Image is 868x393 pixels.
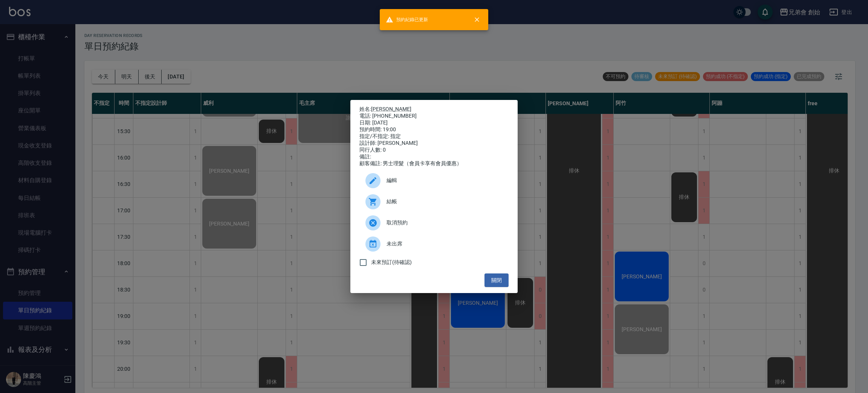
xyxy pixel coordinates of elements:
div: 顧客備註: 男士理髮（會員卡享有會員優惠） [359,160,509,167]
div: 編輯 [359,170,509,191]
div: 設計師: [PERSON_NAME] [359,140,509,147]
div: 備註: [359,154,509,160]
a: 結帳 [359,191,509,212]
span: 取消預約 [387,219,503,227]
span: 預約紀錄已更新 [386,16,428,23]
div: 取消預約 [359,212,509,233]
button: 關閉 [484,273,509,287]
div: 電話: [PHONE_NUMBER] [359,113,509,120]
div: 預約時間: 19:00 [359,126,509,133]
p: 姓名: [359,106,509,113]
span: 未出席 [387,240,503,248]
div: 未出席 [359,233,509,255]
a: [PERSON_NAME] [371,106,411,112]
div: 指定/不指定: 指定 [359,133,509,140]
span: 未來預訂(待確認) [371,258,412,266]
div: 日期: [DATE] [359,120,509,126]
span: 編輯 [387,177,503,184]
button: close [469,11,485,28]
span: 結帳 [387,198,503,206]
div: 同行人數: 0 [359,147,509,154]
